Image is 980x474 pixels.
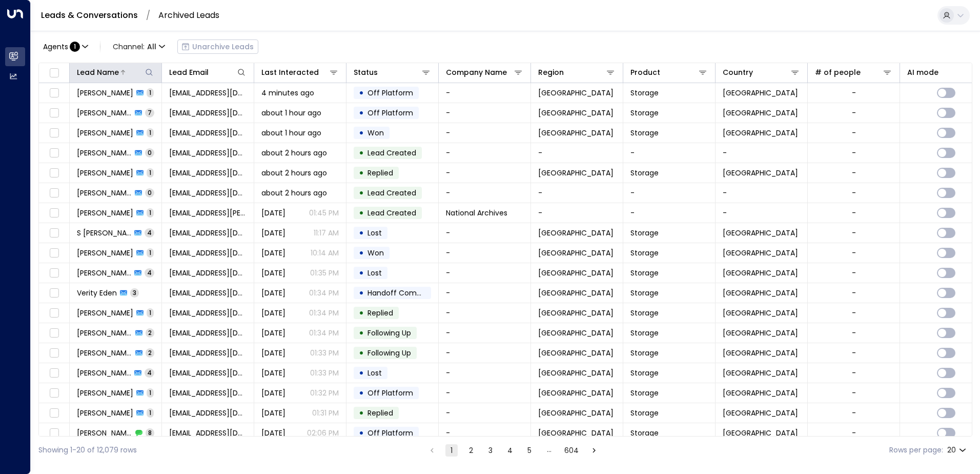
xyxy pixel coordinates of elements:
p: 01:34 PM [309,308,339,318]
span: Storage [630,228,659,238]
button: Channel:All [109,39,169,54]
span: United Kingdom [723,348,798,358]
span: 1 [147,168,154,177]
td: - [531,143,623,163]
td: - [439,423,531,443]
div: • [359,84,364,102]
a: Archived Leads [158,9,219,21]
td: - [439,383,531,403]
span: 7 [145,108,154,117]
span: Storage [630,388,659,398]
div: Last Interacted [261,66,339,78]
span: Sana Iqbal [77,248,133,258]
div: - [852,248,856,258]
span: Birmingham [538,128,614,138]
button: Go to page 3 [484,444,497,457]
div: Status [354,66,431,78]
span: Following Up [367,348,411,358]
span: Storage [630,128,659,138]
span: Sep 20, 2025 [261,308,285,318]
span: juliette.johnstone@nationalarchives.gov.uk [169,208,247,218]
div: - [852,188,856,198]
button: Go to page 604 [562,444,581,457]
span: Off Platform [367,428,413,438]
span: United Kingdom [723,268,798,278]
span: Shayne Tribal [77,388,133,398]
span: Lost [367,368,382,378]
p: 01:33 PM [310,348,339,358]
span: Birmingham [538,408,614,418]
button: Go to next page [588,444,600,457]
span: Amanda Furey [77,348,132,358]
span: Lead Created [367,188,416,198]
p: 10:14 AM [311,248,339,258]
span: United Kingdom [723,228,798,238]
p: 01:34 PM [309,328,339,338]
span: John Rudge [77,368,131,378]
span: 8 [146,428,154,437]
span: Lost [367,228,382,238]
span: Toggle select row [48,307,60,320]
span: Toggle select row [48,87,60,100]
div: - [852,388,856,398]
div: • [359,184,364,202]
span: Won [367,128,384,138]
span: Nadia Sheikh [77,108,132,118]
span: ginjo@hotmail.co.uk [169,308,247,318]
span: Richard Askey [77,268,131,278]
span: United Kingdom [723,108,798,118]
p: 01:34 PM [309,288,339,298]
span: 1 [147,408,154,417]
td: - [623,143,716,163]
div: Lead Email [169,66,247,78]
span: cameronrudge@googlemail.com [169,368,247,378]
td: - [531,203,623,223]
span: Anthony Whittaker [77,148,132,158]
div: - [852,288,856,298]
span: 1 [147,308,154,317]
span: 4 [145,228,154,237]
span: Victoria Swain [77,408,133,418]
span: Verity Eden [77,288,117,298]
span: Storage [630,108,659,118]
span: All [147,43,156,51]
span: Birmingham [538,388,614,398]
span: Storage [630,248,659,258]
button: page 1 [445,444,458,457]
span: Off Platform [367,388,413,398]
span: victoria_swain@hotmail.com [169,408,247,418]
td: - [439,163,531,183]
div: Showing 1-20 of 12,079 rows [38,445,137,456]
span: y9gar1@gmail.com [169,88,247,98]
span: Sep 20, 2025 [261,348,285,358]
div: • [359,304,364,322]
span: about 2 hours ago [261,148,327,158]
div: • [359,364,364,382]
span: Birmingham [538,428,614,438]
div: • [359,404,364,422]
span: richardwhitehead@ymail.com [169,428,247,438]
div: - [852,268,856,278]
span: United Kingdom [723,128,798,138]
div: - [852,128,856,138]
div: - [852,368,856,378]
span: Toggle select row [48,427,60,440]
span: Anthony Whittaker [77,168,133,178]
span: 0 [145,188,154,197]
span: United Kingdom [723,368,798,378]
span: Replied [367,308,393,318]
span: littlebloke79@gmail.com [169,148,247,158]
span: Toggle select row [48,387,60,400]
span: Following Up [367,328,411,338]
div: - [852,328,856,338]
span: Storage [630,408,659,418]
p: 02:06 PM [307,428,339,438]
p: 01:45 PM [309,208,339,218]
td: - [623,203,716,223]
span: United Kingdom [723,308,798,318]
span: Off Platform [367,108,413,118]
div: • [359,204,364,222]
span: Richard Whitehead [77,428,132,438]
span: Toggle select row [48,287,60,300]
div: AI mode [907,66,938,78]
